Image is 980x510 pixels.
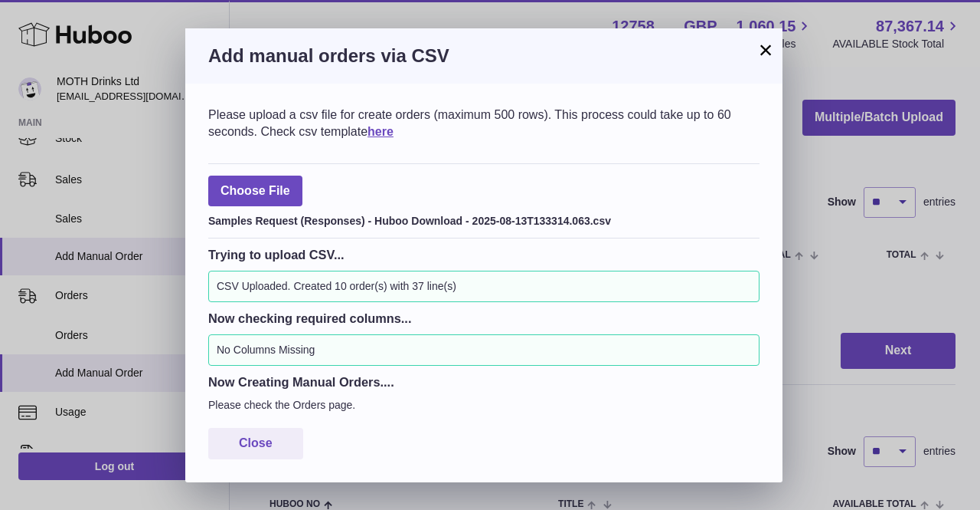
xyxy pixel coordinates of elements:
[239,436,273,449] span: Close
[208,246,759,263] h3: Trying to upload CSV...
[208,334,759,366] div: No Columns Missing
[208,271,759,302] div: CSV Uploaded. Created 10 order(s) with 37 line(s)
[367,125,394,138] a: here
[208,210,759,229] div: Samples Request (Responses) - Huboo Download - 2025-08-13T133314.063.csv
[208,398,759,413] p: Please check the Orders page.
[208,373,759,390] h3: Now Creating Manual Orders....
[208,310,759,327] h3: Now checking required columns...
[208,107,759,140] div: Please upload a csv file for create orders (maximum 500 rows). This process could take up to 60 s...
[208,176,302,207] span: Choose File
[208,44,759,68] h3: Add manual orders via CSV
[756,41,775,59] button: ×
[208,428,303,459] button: Close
